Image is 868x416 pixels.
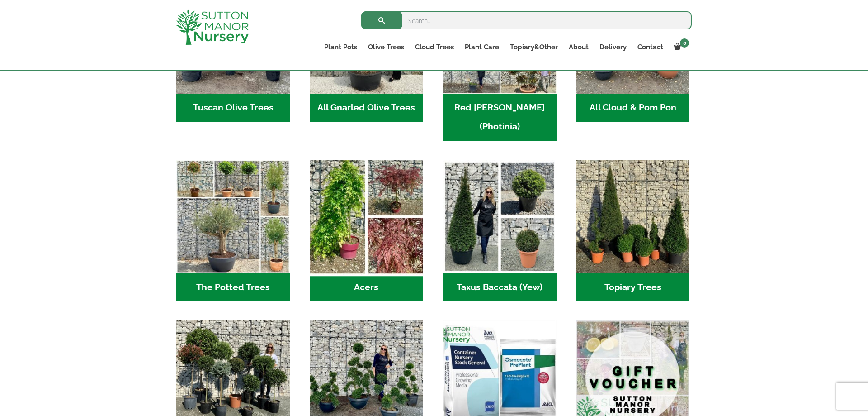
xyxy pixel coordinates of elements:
[363,41,410,53] a: Olive Trees
[410,41,459,53] a: Cloud Trees
[176,94,290,122] h2: Tuscan Olive Trees
[680,38,689,48] span: 0
[310,273,423,301] h2: Acers
[361,11,692,29] input: Search...
[576,273,689,301] h2: Topiary Trees
[563,41,594,53] a: About
[594,41,632,53] a: Delivery
[576,94,689,122] h2: All Cloud & Pom Pon
[176,160,290,273] img: Home - new coll
[443,273,556,301] h2: Taxus Baccata (Yew)
[459,41,505,53] a: Plant Care
[576,160,689,301] a: Visit product category Topiary Trees
[310,160,423,301] a: Visit product category Acers
[310,94,423,122] h2: All Gnarled Olive Trees
[443,160,556,301] a: Visit product category Taxus Baccata (Yew)
[443,94,556,141] h2: Red [PERSON_NAME] (Photinia)
[505,41,563,53] a: Topiary&Other
[176,273,290,301] h2: The Potted Trees
[307,157,426,277] img: Home - Untitled Project 4
[176,9,249,45] img: logo
[319,41,363,53] a: Plant Pots
[632,41,669,53] a: Contact
[669,41,692,53] a: 0
[443,160,556,273] img: Home - Untitled Project
[576,160,689,273] img: Home - C8EC7518 C483 4BAA AA61 3CAAB1A4C7C4 1 201 a
[176,160,290,301] a: Visit product category The Potted Trees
